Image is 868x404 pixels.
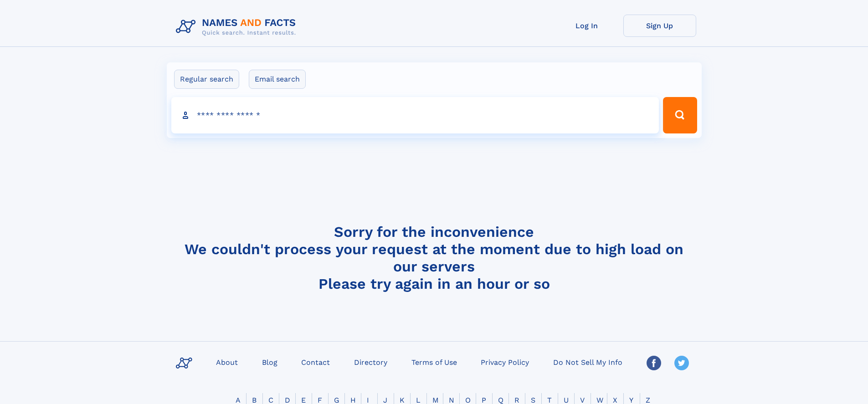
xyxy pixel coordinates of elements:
a: Do Not Sell My Info [550,355,626,368]
a: About [212,355,241,368]
img: Logo Names and Facts [172,15,303,39]
input: search input [171,97,659,133]
a: Sign Up [623,15,696,37]
label: Email search [249,70,306,89]
label: Regular search [174,70,239,89]
button: Search Button [663,97,697,133]
a: Log In [550,15,623,37]
img: Facebook [647,356,661,370]
a: Blog [258,355,281,368]
a: Directory [350,355,391,368]
a: Terms of Use [408,355,461,368]
a: Privacy Policy [477,355,533,368]
h4: Sorry for the inconvenience We couldn't process your request at the moment due to high load on ou... [172,223,696,292]
a: Contact [298,355,334,368]
img: Twitter [674,356,689,370]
